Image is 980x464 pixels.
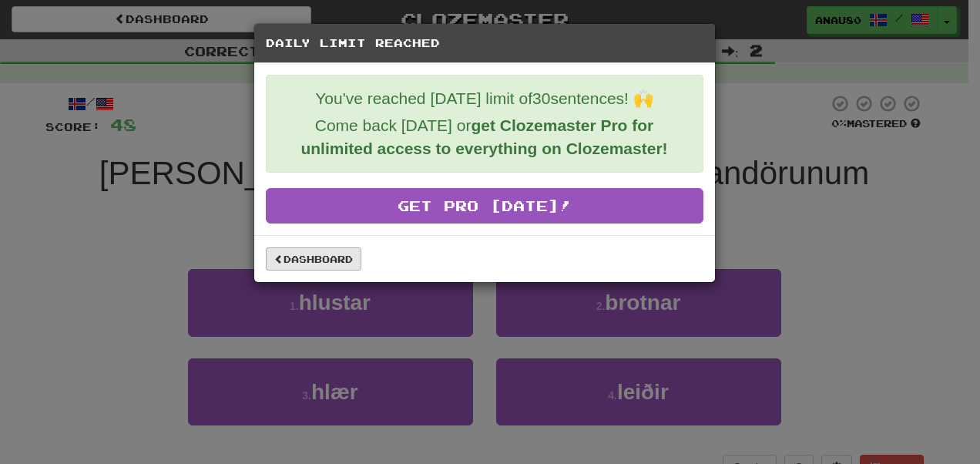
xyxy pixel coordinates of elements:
[300,116,667,157] strong: get Clozemaster Pro for unlimited access to everything on Clozemaster!
[278,87,691,110] p: You've reached [DATE] limit of 30 sentences! 🙌
[266,247,361,271] a: Dashboard
[266,35,703,51] h5: Daily Limit Reached
[266,188,703,224] a: Get Pro [DATE]!
[278,114,691,160] p: Come back [DATE] or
